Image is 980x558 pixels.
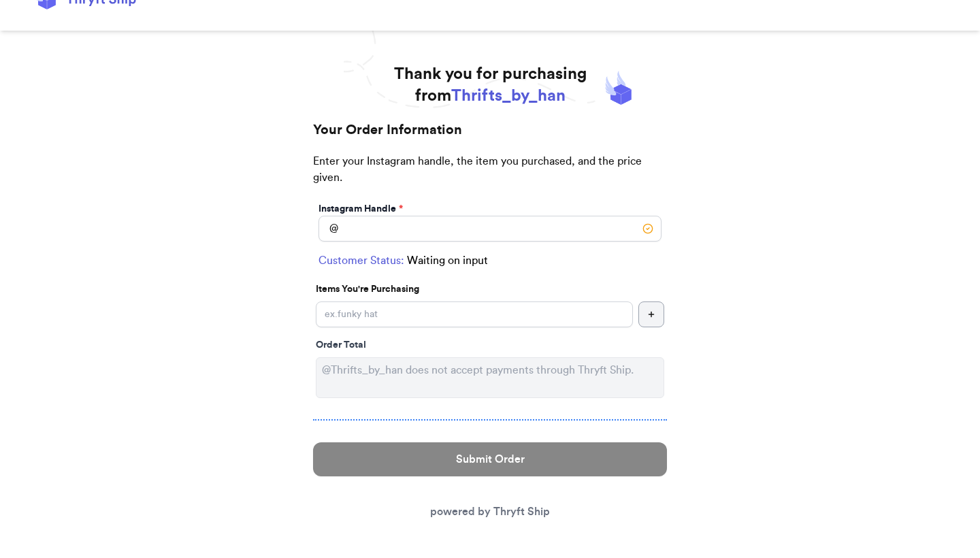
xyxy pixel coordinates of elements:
h1: Thank you for purchasing from [394,63,587,107]
div: @ [318,216,338,242]
input: ex.funky hat [316,301,633,327]
label: Instagram Handle [318,202,403,216]
span: Customer Status: [318,252,404,269]
a: powered by Thryft Ship [430,506,550,517]
h2: Your Order Information [313,120,667,153]
button: Submit Order [313,442,667,476]
p: Enter your Instagram handle, the item you purchased, and the price given. [313,153,667,199]
div: Order Total [316,338,664,352]
span: Waiting on input [407,252,488,269]
p: Items You're Purchasing [316,282,664,296]
span: Thrifts_by_han [451,88,566,104]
